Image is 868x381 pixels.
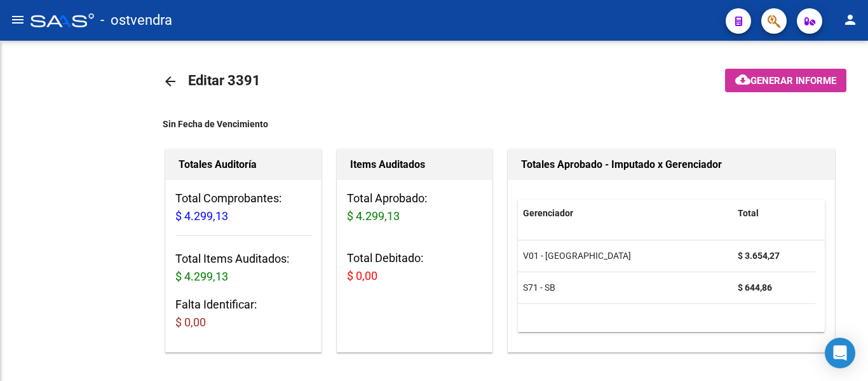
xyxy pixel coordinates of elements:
span: $ 4.299,13 [175,209,228,223]
mat-icon: arrow_back [163,74,178,89]
button: Generar informe [725,69,846,92]
div: Sin Fecha de Vencimiento [163,117,848,131]
mat-icon: cloud_download [735,72,750,87]
strong: $ 644,86 [738,282,772,293]
datatable-header-cell: Gerenciador [518,200,733,227]
span: - ostvendra [100,6,172,34]
span: S71 - SB [523,282,555,293]
span: $ 0,00 [347,269,377,282]
span: Generar informe [750,75,836,87]
h1: Items Auditados [350,155,480,175]
span: Gerenciador [523,208,573,218]
mat-icon: person [843,12,858,27]
h3: Falta Identificar: [175,296,311,331]
span: $ 4.299,13 [347,209,400,223]
span: $ 0,00 [175,315,206,329]
mat-icon: menu [10,12,25,27]
span: $ 4.299,13 [175,270,228,283]
strong: $ 3.654,27 [738,251,780,261]
datatable-header-cell: Total [733,200,815,227]
h1: Totales Auditoría [179,155,308,175]
h1: Totales Aprobado - Imputado x Gerenciador [521,155,822,175]
h3: Total Aprobado: [347,190,483,225]
div: Open Intercom Messenger [825,338,855,368]
span: Total [738,208,759,218]
h3: Total Items Auditados: [175,250,311,286]
span: V01 - [GEOGRAPHIC_DATA] [523,251,631,261]
span: Editar 3391 [188,73,261,88]
h3: Total Debitado: [347,249,483,285]
h3: Total Comprobantes: [175,190,311,225]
